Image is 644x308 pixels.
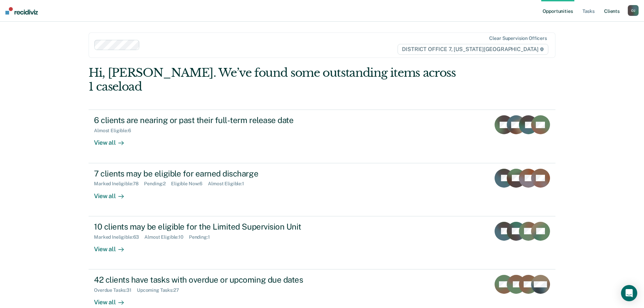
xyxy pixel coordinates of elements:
[94,275,331,285] div: 42 clients have tasks with overdue or upcoming due dates
[144,181,171,187] div: Pending : 2
[621,285,637,301] div: Open Intercom Messenger
[94,222,331,232] div: 10 clients may be eligible for the Limited Supervision Unit
[189,234,215,240] div: Pending : 1
[628,5,639,16] button: OJ
[5,7,38,15] img: Recidiviz
[94,234,144,240] div: Marked Ineligible : 63
[628,5,639,16] div: O J
[137,287,185,293] div: Upcoming Tasks : 27
[171,181,208,187] div: Eligible Now : 6
[89,66,462,94] div: Hi, [PERSON_NAME]. We’ve found some outstanding items across 1 caseload
[489,35,547,41] div: Clear supervision officers
[94,115,331,125] div: 6 clients are nearing or past their full-term release date
[144,234,189,240] div: Almost Eligible : 10
[89,163,555,216] a: 7 clients may be eligible for earned dischargeMarked Ineligible:78Pending:2Eligible Now:6Almost E...
[208,181,249,187] div: Almost Eligible : 1
[94,134,132,147] div: View all
[94,181,144,187] div: Marked Ineligible : 78
[94,169,331,179] div: 7 clients may be eligible for earned discharge
[398,44,548,55] span: DISTRICT OFFICE 7, [US_STATE][GEOGRAPHIC_DATA]
[94,240,132,253] div: View all
[94,287,137,293] div: Overdue Tasks : 31
[94,293,132,306] div: View all
[94,187,132,200] div: View all
[89,110,555,163] a: 6 clients are nearing or past their full-term release dateAlmost Eligible:6View all
[89,216,555,269] a: 10 clients may be eligible for the Limited Supervision UnitMarked Ineligible:63Almost Eligible:10...
[94,128,137,134] div: Almost Eligible : 6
